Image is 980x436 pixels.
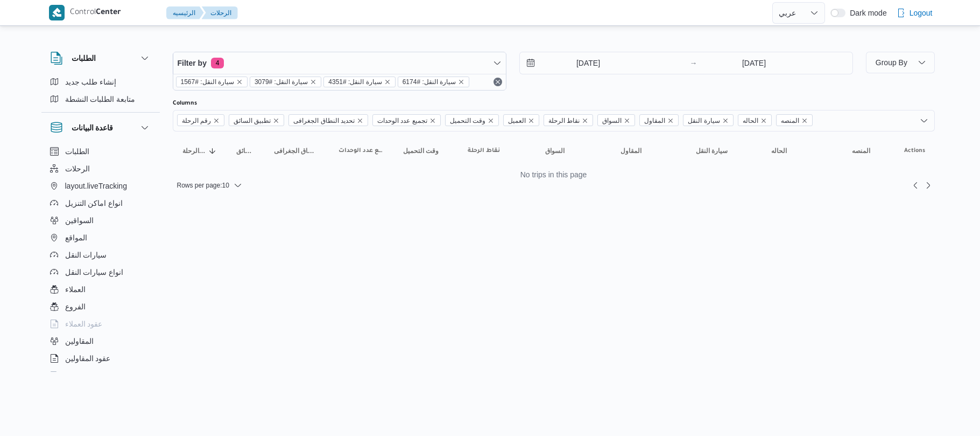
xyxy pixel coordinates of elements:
[845,9,886,17] span: Dark mode
[399,142,453,160] button: وقت التحميل
[683,114,733,126] span: سيارة النقل
[339,147,384,155] span: تجميع عدد الوحدات
[377,115,427,127] span: تجميع عدد الوحدات
[310,79,316,85] button: remove selected entity
[866,52,935,73] button: Group By
[46,281,156,298] button: العملاء
[876,58,907,67] span: Group By
[288,114,368,126] span: تحديد النطاق الجغرافى
[46,315,156,333] button: عقود العملاء
[49,5,65,20] img: X8yXhbKr1z7QwAAAABJRU5ErkJggg==
[65,93,136,106] span: متابعة الطلبات النشطة
[922,179,935,192] a: Next page, 2
[545,147,565,155] span: السواق
[541,142,605,160] button: السواق
[236,79,243,85] button: remove selected entity
[46,246,156,264] button: سيارات النقل
[892,2,937,24] button: Logout
[202,6,238,19] button: الرحلات
[65,317,103,330] span: عقود العملاء
[738,114,772,126] span: الحاله
[46,160,156,177] button: الرحلات
[178,57,207,70] span: Filter by
[72,121,114,134] h3: قاعدة البيانات
[544,114,593,126] span: نقاط الرحلة
[767,142,837,160] button: الحاله
[46,212,156,229] button: السواقين
[65,300,86,313] span: الفروع
[273,117,279,124] button: Remove تطبيق السائق from selection in this group
[644,115,665,127] span: المقاول
[624,117,630,124] button: Remove السواق from selection in this group
[357,117,363,124] button: Remove تحديد النطاق الجغرافى from selection in this group
[250,77,321,87] span: سيارة النقل: #3079
[274,147,319,155] span: تحديد النطاق الجغرافى
[46,229,156,246] button: المواقع
[445,114,499,126] span: وقت التحميل
[181,77,234,87] span: سيارة النقل: #1567
[491,75,504,88] button: Remove
[236,147,255,155] span: تطبيق السائق
[602,115,622,127] span: السواق
[65,266,124,279] span: انواع سيارات النقل
[46,333,156,350] button: المقاولين
[65,145,89,158] span: الطلبات
[692,142,756,160] button: سيارة النقل
[488,117,494,124] button: Remove وقت التحميل from selection in this group
[41,143,160,376] div: قاعدة البيانات
[904,147,925,155] span: Actions
[50,121,151,134] button: قاعدة البيانات
[173,52,506,74] button: Filter by4 active filters
[508,115,526,127] span: العميل
[403,77,456,87] span: سيارة النقل: #6174
[65,369,110,382] span: اجهزة التليفون
[503,114,539,126] span: العميل
[96,9,121,17] b: Center
[72,52,96,65] h3: الطلبات
[771,147,787,155] span: الحاله
[403,147,439,155] span: وقت التحميل
[46,264,156,281] button: انواع سيارات النقل
[639,114,679,126] span: المقاول
[46,73,156,91] button: إنشاء طلب جديد
[65,75,117,88] span: إنشاء طلب جديد
[255,77,308,87] span: سيارة النقل: #3079
[776,114,813,126] span: المنصه
[213,117,220,124] button: Remove رقم الرحلة from selection in this group
[65,248,107,261] span: سيارات النقل
[429,117,436,124] button: Remove تجميع عدد الوحدات from selection in this group
[229,114,284,126] span: تطبيق السائق
[701,52,808,74] input: Press the down key to open a popover containing a calendar.
[173,99,197,108] label: Columns
[173,170,935,179] center: No trips in this page
[909,179,922,192] button: Previous page
[848,142,876,160] button: المنصه
[520,52,642,74] input: Press the down key to open a popover containing a calendar.
[178,142,221,160] button: رقم الرحلةSorted in descending order
[166,6,204,19] button: الرئيسيه
[46,298,156,315] button: الفروع
[46,91,156,108] button: متابعة الطلبات النشطة
[743,115,758,127] span: الحاله
[177,114,224,126] span: رقم الرحلة
[722,117,729,124] button: Remove سيارة النقل from selection in this group
[41,73,160,112] div: الطلبات
[182,115,211,127] span: رقم الرحلة
[270,142,323,160] button: تحديد النطاق الجغرافى
[852,147,870,155] span: المنصه
[65,352,111,365] span: عقود المقاولين
[760,117,767,124] button: Remove الحاله from selection in this group
[46,195,156,212] button: انواع اماكن التنزيل
[65,162,90,175] span: الرحلات
[293,115,355,127] span: تحديد النطاق الجغرافى
[384,79,391,85] button: remove selected entity
[234,115,271,127] span: تطبيق السائق
[65,179,127,192] span: layout.liveTracking
[688,115,720,127] span: سيارة النقل
[50,52,151,65] button: الطلبات
[65,283,86,296] span: العملاء
[65,214,94,227] span: السواقين
[232,142,259,160] button: تطبيق السائق
[182,147,206,155] span: رقم الرحلة; Sorted in descending order
[372,114,441,126] span: تجميع عدد الوحدات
